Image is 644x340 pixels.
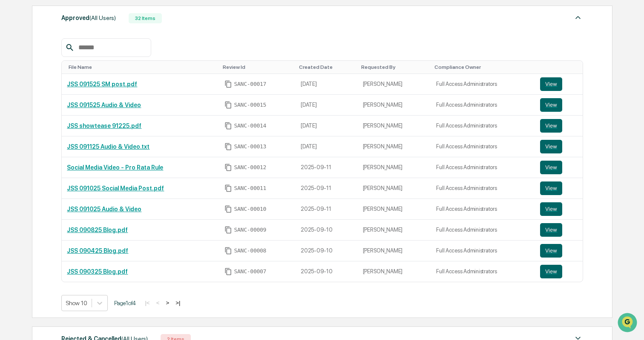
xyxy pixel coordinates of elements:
a: JSS 091025 Social Media Post.pdf [67,185,164,192]
span: Copy Id [224,184,232,192]
div: 🔎 [9,124,15,131]
td: [PERSON_NAME] [358,261,431,282]
button: >| [173,299,183,306]
span: Preclearance [17,107,55,116]
td: [DATE] [296,74,357,95]
div: Toggle SortBy [223,64,292,70]
span: Copy Id [224,80,232,88]
td: 2025-09-11 [296,157,357,178]
button: Start new chat [145,68,155,78]
a: JSS 091525 SM post.pdf [67,81,137,88]
a: JSS showtease 91225.pdf [67,122,141,129]
span: SANC-00013 [234,143,266,150]
td: 2025-09-10 [296,241,357,261]
td: 2025-09-10 [296,220,357,241]
span: SANC-00014 [234,122,266,129]
img: 1746055101610-c473b297-6a78-478c-a979-82029cc54cd1 [9,65,24,80]
td: Full Access Administrators [431,261,535,282]
span: Copy Id [224,226,232,234]
span: SANC-00010 [234,206,266,212]
a: View [540,265,578,278]
td: [PERSON_NAME] [358,220,431,241]
span: Attestations [70,107,106,116]
span: Copy Id [224,101,232,109]
span: SANC-00012 [234,164,266,171]
a: JSS 090325 Blog.pdf [67,268,128,275]
span: SANC-00011 [234,185,266,192]
button: View [540,202,562,216]
button: View [540,119,562,133]
div: Approved [61,12,116,23]
a: JSS 090825 Blog.pdf [67,227,128,233]
div: Start new chat [29,65,140,74]
span: Page 1 of 4 [114,300,136,306]
td: [PERSON_NAME] [358,74,431,95]
button: View [540,181,562,195]
a: Social Media Video - Pro Rata Rule [67,164,163,171]
a: View [540,98,578,112]
button: View [540,77,562,91]
span: Copy Id [224,205,232,213]
a: 🔎Data Lookup [5,120,57,135]
td: 2025-09-11 [296,178,357,199]
span: Copy Id [224,143,232,150]
button: View [540,140,562,153]
div: Toggle SortBy [434,64,532,70]
span: SANC-00007 [234,268,266,275]
div: 🖐️ [9,108,15,115]
a: View [540,161,578,174]
td: [DATE] [296,136,357,157]
div: We're available if you need us! [29,74,108,80]
td: Full Access Administrators [431,220,535,241]
td: [PERSON_NAME] [358,178,431,199]
td: [DATE] [296,116,357,136]
button: |< [142,299,152,306]
button: View [540,161,562,174]
img: caret [573,12,583,23]
td: 2025-09-10 [296,261,357,282]
a: JSS 090425 Blog.pdf [67,247,128,254]
span: Copy Id [224,122,232,130]
a: View [540,223,578,237]
a: View [540,77,578,91]
span: SANC-00009 [234,227,266,233]
button: < [154,299,162,306]
div: Toggle SortBy [69,64,216,70]
span: Copy Id [224,164,232,171]
td: [PERSON_NAME] [358,136,431,157]
span: Data Lookup [17,123,54,132]
div: Toggle SortBy [361,64,428,70]
a: 🗄️Attestations [58,104,109,119]
td: Full Access Administrators [431,95,535,116]
td: [PERSON_NAME] [358,241,431,261]
span: SANC-00015 [234,102,266,108]
td: Full Access Administrators [431,199,535,220]
span: Pylon [85,144,103,150]
td: [PERSON_NAME] [358,95,431,116]
button: View [540,244,562,258]
div: 🗄️ [62,108,69,115]
td: [DATE] [296,95,357,116]
span: SANC-00017 [234,81,266,88]
a: JSS 091025 Audio & Video [67,206,141,212]
span: Copy Id [224,268,232,275]
td: [PERSON_NAME] [358,116,431,136]
span: (All Users) [89,14,116,21]
iframe: Open customer support [617,312,640,335]
div: Toggle SortBy [542,64,579,70]
button: > [163,299,172,306]
span: Copy Id [224,247,232,255]
div: Toggle SortBy [299,64,354,70]
td: Full Access Administrators [431,136,535,157]
span: SANC-00008 [234,247,266,254]
a: View [540,202,578,216]
td: Full Access Administrators [431,74,535,95]
a: JSS 091125 Audio & Video.txt [67,143,149,150]
td: Full Access Administrators [431,241,535,261]
td: Full Access Administrators [431,157,535,178]
a: View [540,244,578,258]
a: JSS 091525 Audio & Video [67,102,141,108]
a: View [540,119,578,133]
a: View [540,140,578,153]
